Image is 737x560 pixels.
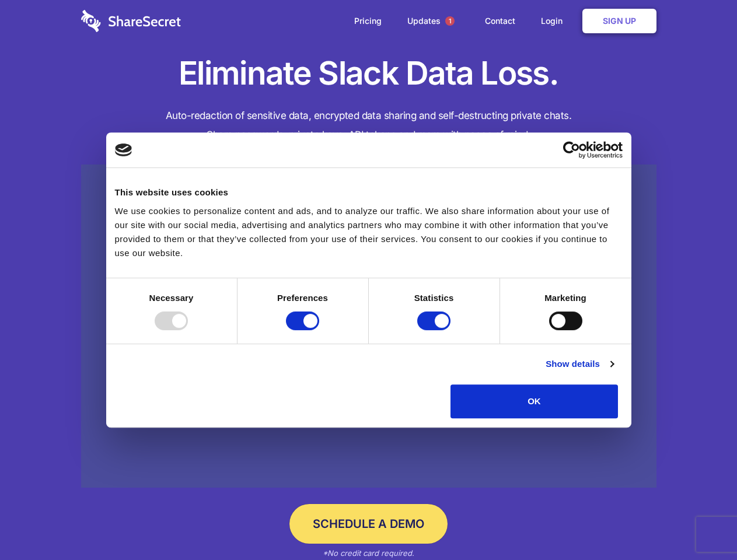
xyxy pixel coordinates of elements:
strong: Necessary [149,293,194,303]
img: logo [115,143,132,156]
a: Sign Up [582,9,656,33]
a: Wistia video thumbnail [81,164,656,488]
button: OK [450,384,618,418]
a: Show details [546,357,613,371]
div: We use cookies to personalize content and ads, and to analyze our traffic. We also share informat... [115,204,623,260]
a: Usercentrics Cookiebot - opens in a new window [521,141,623,159]
a: Schedule a Demo [289,504,448,544]
div: This website uses cookies [115,185,623,199]
h4: Auto-redaction of sensitive data, encrypted data sharing and self-destructing private chats. Shar... [81,106,656,145]
a: Pricing [343,3,393,39]
a: Login [529,3,580,39]
strong: Preferences [277,293,328,303]
span: 1 [445,16,455,26]
img: logo-wordmark-white-trans-d4663122ce5f474addd5e946df7df03e33cb6a1c49d2221995e7729f52c070b2.svg [81,10,181,32]
strong: Statistics [414,293,454,303]
strong: Marketing [544,293,586,303]
a: Contact [473,3,527,39]
h1: Eliminate Slack Data Loss. [81,52,656,94]
em: *No credit card required. [323,548,414,558]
